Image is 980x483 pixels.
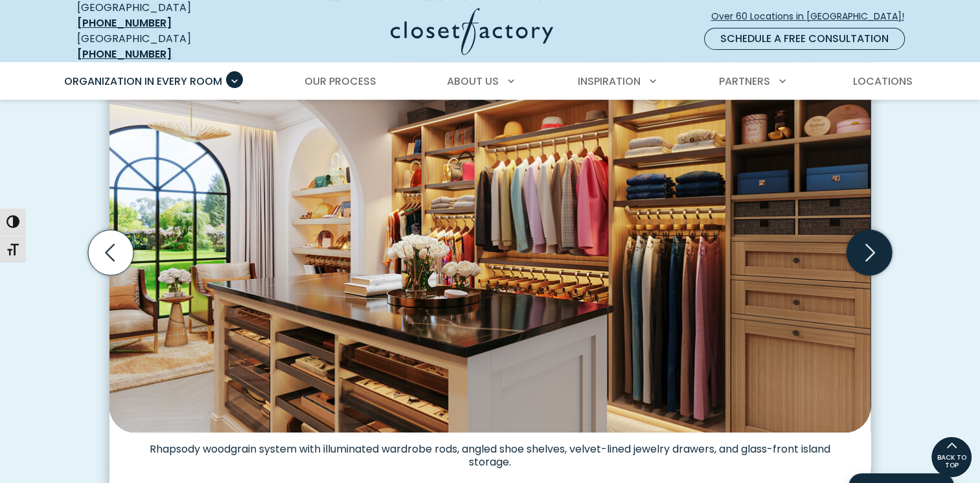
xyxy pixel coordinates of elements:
span: Over 60 Locations in [GEOGRAPHIC_DATA]! [711,10,915,23]
button: Previous slide [83,225,139,280]
img: Custom dressing room Rhapsody woodgrain system with illuminated wardrobe rods, angled shoe shelve... [109,36,871,432]
div: [GEOGRAPHIC_DATA] [77,31,265,62]
span: Locations [852,74,912,89]
img: Closet Factory Logo [391,8,553,55]
span: About Us [447,74,499,89]
figcaption: Rhapsody woodgrain system with illuminated wardrobe rods, angled shoe shelves, velvet-lined jewel... [109,432,871,469]
span: Our Process [304,74,376,89]
a: BACK TO TOP [931,436,972,478]
button: Next slide [841,225,897,280]
span: Organization in Every Room [64,74,222,89]
span: BACK TO TOP [931,454,972,469]
a: [PHONE_NUMBER] [77,47,172,62]
a: Schedule a Free Consultation [704,28,905,50]
a: [PHONE_NUMBER] [77,16,172,30]
nav: Primary Menu [55,63,926,100]
span: Inspiration [578,74,641,89]
span: Partners [719,74,770,89]
a: Over 60 Locations in [GEOGRAPHIC_DATA]! [711,5,915,28]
